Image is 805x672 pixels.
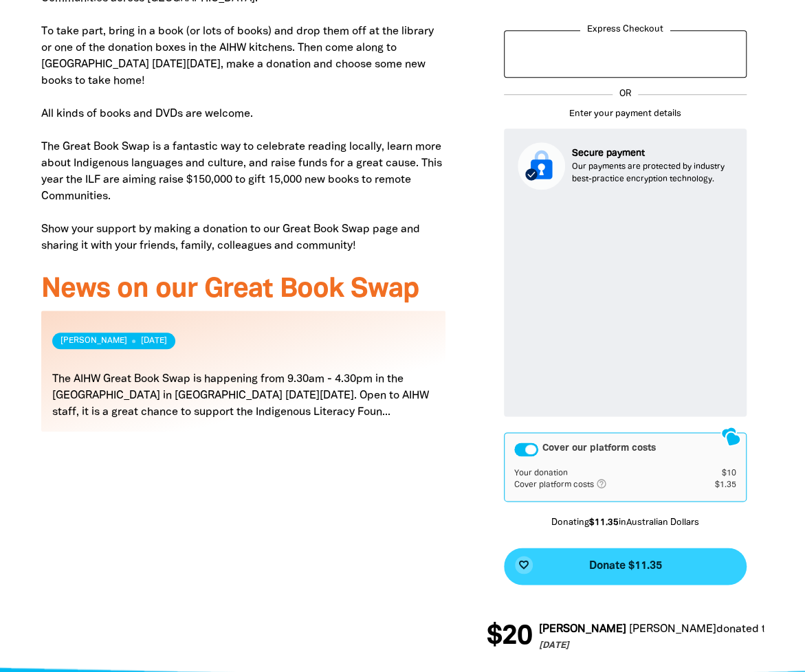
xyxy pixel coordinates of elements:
div: Donation stream [487,615,764,659]
em: [PERSON_NAME] [537,625,624,634]
i: help_outlined [596,478,618,489]
span: $20 [485,623,530,651]
button: favorite_borderDonate $11.35 [504,548,747,585]
button: Cover our platform costs [514,443,538,456]
iframe: PayPal-paypal [511,37,739,68]
legend: Express Checkout [580,23,670,37]
p: Our payments are protected by industry best-practice encryption technology. [572,161,733,186]
td: $10 [695,468,736,479]
td: $1.35 [695,478,736,491]
td: Your donation [514,468,695,479]
em: [PERSON_NAME] [627,625,714,634]
td: Cover platform costs [514,478,695,491]
h3: News on our Great Book Swap [41,275,445,305]
p: OR [613,88,638,102]
i: favorite_border [518,559,529,570]
div: Paginated content [41,311,445,448]
p: Enter your payment details [504,108,747,122]
b: $11.35 [589,519,619,527]
iframe: Secure payment input frame [515,201,736,406]
span: Donate $11.35 [589,561,662,572]
p: Donating in Australian Dollars [504,517,747,530]
p: Secure payment [572,146,733,161]
span: donated to [714,625,770,634]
